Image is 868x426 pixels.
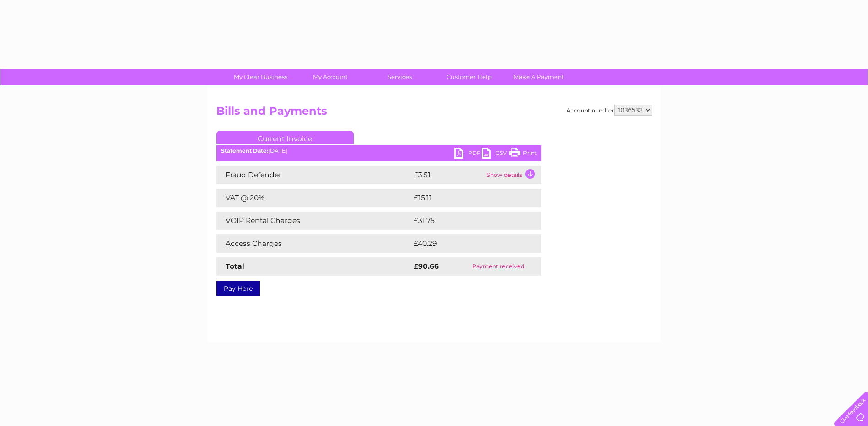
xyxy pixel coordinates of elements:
[454,148,482,161] a: PDF
[216,281,260,296] a: Pay Here
[501,69,577,85] a: Make A Payment
[411,189,520,207] td: £15.11
[482,148,509,161] a: CSV
[223,69,298,85] a: My Clear Business
[292,69,368,85] a: My Account
[216,166,411,184] td: Fraud Defender
[411,212,522,230] td: £31.75
[216,212,411,230] td: VOIP Rental Charges
[484,166,541,184] td: Show details
[456,257,541,276] td: Payment received
[411,166,484,184] td: £3.51
[216,105,652,122] h2: Bills and Payments
[411,234,523,253] td: £40.29
[431,69,507,85] a: Customer Help
[566,105,652,116] div: Account number
[216,148,541,154] div: [DATE]
[221,147,268,154] b: Statement Date:
[414,262,439,271] strong: £90.66
[216,131,354,144] a: Current Invoice
[216,189,411,207] td: VAT @ 20%
[226,262,244,271] strong: Total
[362,69,437,85] a: Services
[216,234,411,253] td: Access Charges
[509,148,537,161] a: Print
